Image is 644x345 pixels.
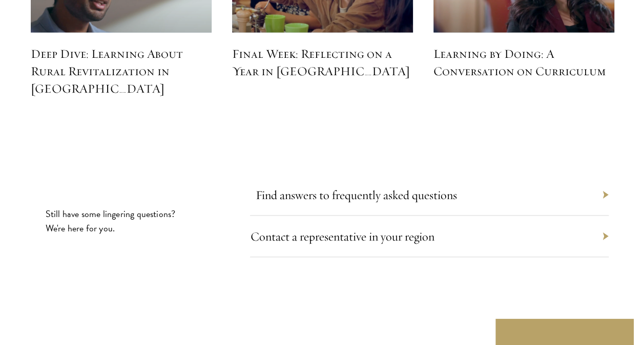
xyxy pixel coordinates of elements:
[232,45,413,80] h5: Final Week: Reflecting on a Year in [GEOGRAPHIC_DATA]
[46,206,184,235] p: Still have some lingering questions? We're here for you.
[250,228,434,244] a: Contact a representative in your region
[255,187,456,202] a: Find answers to frequently asked questions
[31,45,212,97] h5: Deep Dive: Learning About Rural Revitalization in [GEOGRAPHIC_DATA]
[433,45,614,80] h5: Learning by Doing: A Conversation on Curriculum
